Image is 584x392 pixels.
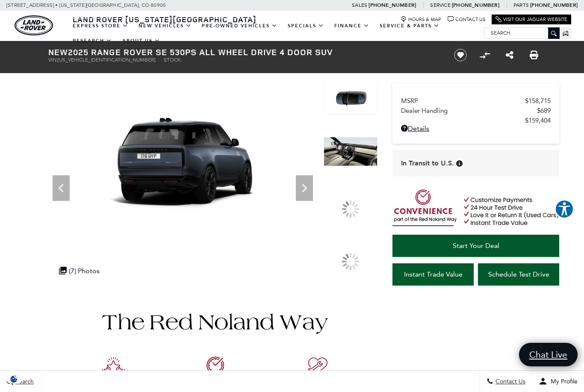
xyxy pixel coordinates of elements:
img: Opt-Out Icon [4,374,24,383]
div: Next [296,175,313,201]
section: Click to Open Cookie Consent Modal [4,374,24,383]
a: Chat Live [519,343,578,366]
span: Contact Us [493,378,525,385]
a: [STREET_ADDRESS] • [US_STATE][GEOGRAPHIC_DATA], CO 80905 [6,2,166,8]
a: Pre-Owned Vehicles [197,18,283,33]
a: New Vehicles [133,18,197,33]
a: [PHONE_NUMBER] [530,2,578,9]
span: Chat Live [525,349,572,360]
a: EXPRESS STORE [68,18,133,33]
button: Explore your accessibility options [555,200,574,218]
a: Service & Parts [375,18,445,33]
span: Sales [352,2,367,8]
span: Dealer Handling [401,107,537,115]
span: Schedule Test Drive [488,270,549,278]
a: Hours & Map [401,16,441,23]
span: Parts [513,2,529,8]
button: Compare Vehicle [478,49,491,62]
input: Search [484,28,559,38]
img: New 2025 Constellation Blue in Gloss Finish LAND ROVER SE 530PS image 5 [324,136,378,167]
span: Instant Trade Value [404,270,463,278]
a: Contact Us [448,16,485,23]
a: Print this New 2025 Range Rover SE 530PS All Wheel Drive 4 Door SUV [530,50,538,60]
a: Visit Our Jaguar Website [496,16,567,23]
span: $159,404 [525,117,551,124]
span: MSRP [401,97,525,105]
button: Save vehicle [451,48,470,62]
a: Dealer Handling $689 [401,107,551,115]
a: Specials [283,18,329,33]
a: About Us [117,33,165,48]
a: Start Your Deal [392,235,559,257]
span: Service [430,2,450,8]
span: Start Your Deal [453,242,499,250]
span: In Transit to U.S. [401,159,454,168]
img: New 2025 Constellation Blue in Gloss Finish LAND ROVER SE 530PS image 4 [324,84,378,115]
a: Research [68,33,117,48]
span: $689 [537,107,551,115]
a: [PHONE_NUMBER] [369,2,416,9]
a: MSRP $158,715 [401,97,551,105]
button: Open user profile menu [532,371,584,392]
span: Land Rover [US_STATE][GEOGRAPHIC_DATA] [73,14,257,24]
a: $159,404 [401,117,551,124]
a: Details [401,124,551,133]
div: (7) Photos [55,262,104,279]
a: Land Rover [US_STATE][GEOGRAPHIC_DATA] [68,14,262,24]
a: Schedule Test Drive [478,263,559,286]
a: land-rover [15,15,53,35]
h1: 2025 Range Rover SE 530PS All Wheel Drive 4 Door SUV [48,47,439,57]
a: Instant Trade Value [392,263,474,286]
span: My Profile [547,378,578,385]
span: [US_VEHICLE_IDENTIFICATION_NUMBER] [58,57,155,63]
img: New 2025 Constellation Blue in Gloss Finish LAND ROVER SE 530PS image 2 [48,84,317,235]
a: Finance [329,18,375,33]
span: Stock: [164,57,182,63]
a: [PHONE_NUMBER] [452,2,499,9]
aside: Accessibility Help Desk [555,200,574,220]
img: Land Rover [15,15,53,35]
div: Vehicle has shipped from factory of origin. Estimated time of delivery to Retailer is on average ... [456,160,463,167]
nav: Main Navigation [68,18,484,48]
strong: New [48,46,68,58]
div: Previous [53,175,70,201]
span: VIN: [48,57,58,63]
a: Share this New 2025 Range Rover SE 530PS All Wheel Drive 4 Door SUV [506,50,513,60]
span: $158,715 [525,97,551,105]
